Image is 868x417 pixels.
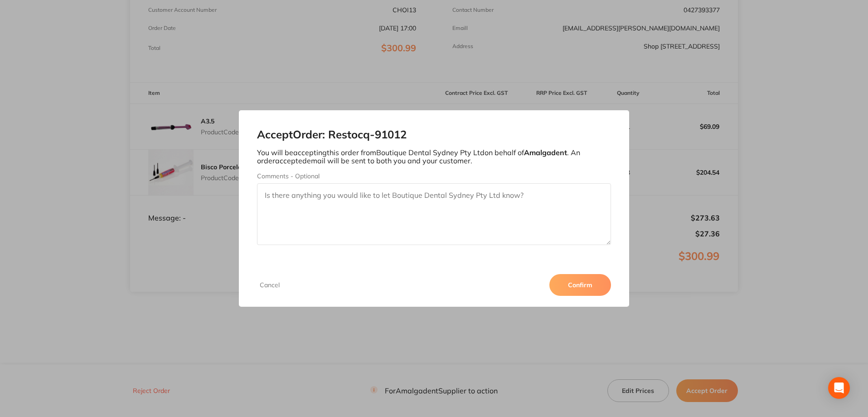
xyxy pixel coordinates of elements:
label: Comments - Optional [257,172,611,180]
h2: Accept Order: Restocq- 91012 [257,128,611,141]
p: You will be accepting this order from Boutique Dental Sydney Pty Ltd on behalf of . An order acce... [257,148,611,165]
button: Cancel [257,281,282,289]
b: Amalgadent [524,148,567,157]
div: Open Intercom Messenger [828,377,850,399]
button: Confirm [549,274,611,296]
